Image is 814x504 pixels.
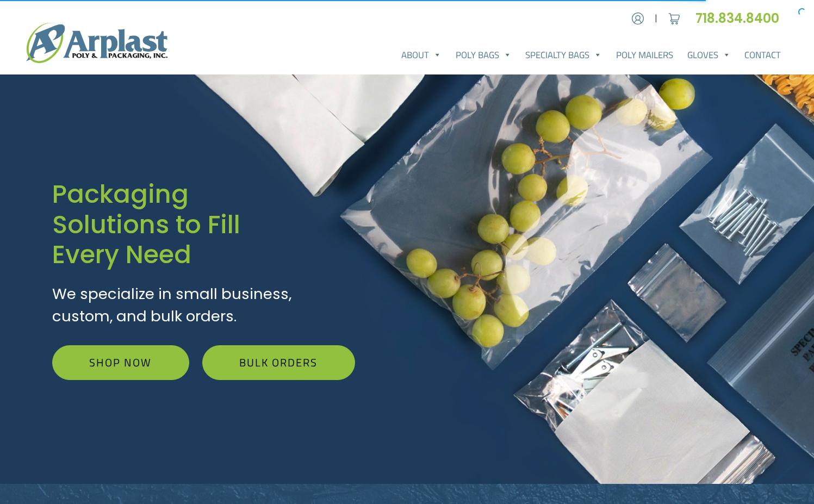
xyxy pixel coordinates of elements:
[52,345,189,379] a: Shop Now
[449,44,519,66] a: Poly Bags
[519,44,610,66] a: Specialty Bags
[655,12,657,25] span: |
[26,23,167,63] img: logo
[737,44,788,66] a: Contact
[609,44,680,66] a: Poly Mailers
[394,44,449,66] a: About
[202,345,355,379] a: Bulk Orders
[52,283,355,328] p: We specialize in small business, custom, and bulk orders.
[680,44,738,66] a: Gloves
[695,9,788,27] a: 718.834.8400
[52,179,355,270] h1: Packaging Solutions to Fill Every Need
